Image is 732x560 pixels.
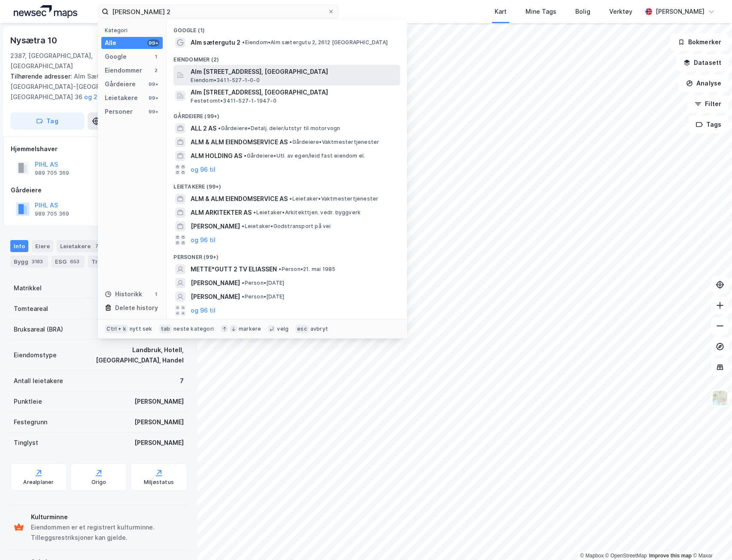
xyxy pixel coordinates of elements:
div: tab [159,325,172,333]
div: Leietakere [57,240,104,252]
div: Landbruk, Hotell, [GEOGRAPHIC_DATA], Handel [67,345,184,365]
div: Bolig [575,6,590,17]
div: Personer (99+) [167,247,407,262]
button: og 96 til [191,164,216,175]
div: [PERSON_NAME] [134,417,184,427]
div: Google (1) [167,20,407,36]
div: Bygg [10,256,48,268]
button: Datasett [676,54,729,71]
div: 3183 [30,257,45,266]
div: Eiendommer [105,65,142,76]
div: Gårdeiere (99+) [167,106,407,122]
div: Miljøstatus [144,479,174,486]
span: Gårdeiere • Utl. av egen/leid fast eiendom el. [244,152,365,159]
div: 2 [152,67,159,74]
div: Historikk [105,289,142,299]
div: 99+ [147,40,159,46]
span: • [242,280,244,286]
div: 2387, [GEOGRAPHIC_DATA], [GEOGRAPHIC_DATA] [10,51,143,71]
div: velg [277,326,289,332]
span: ALM & ALM EIENDOMSERVICE AS [191,137,288,147]
span: • [242,293,244,300]
button: og 96 til [191,305,216,316]
span: Tilhørende adresser: [10,73,74,80]
div: Eiere [32,240,53,252]
button: og 96 til [191,235,216,245]
div: Eiendommen er et registrert kulturminne. Tilleggsrestriksjoner kan gjelde. [31,522,184,543]
a: Mapbox [580,553,604,559]
span: • [289,139,292,145]
div: Eiendomstype [14,350,57,360]
input: Søk på adresse, matrikkel, gårdeiere, leietakere eller personer [109,5,328,18]
div: Kulturminne [31,512,184,522]
div: Punktleie [14,396,42,407]
div: 989 705 369 [35,210,69,217]
span: Leietaker • Vaktmestertjenester [289,195,378,202]
span: • [279,266,281,272]
div: Tomteareal [14,304,48,314]
div: Kontrollprogram for chat [689,519,732,560]
span: • [244,152,246,159]
div: Matrikkel [14,283,42,293]
div: Delete history [115,303,158,313]
div: esc [295,325,309,333]
div: nytt søk [130,326,152,332]
div: Gårdeiere [105,79,136,89]
span: • [242,223,244,229]
div: [PERSON_NAME] [134,396,184,407]
button: Filter [687,95,729,113]
div: Google [105,52,127,62]
span: ALM ARKITEKTER AS [191,207,252,218]
span: • [253,209,256,216]
span: Leietaker • Godstransport på vei [242,223,331,230]
span: ALM & ALM EIENDOMSERVICE AS [191,194,288,204]
button: Analyse [679,75,729,92]
div: Antall leietakere [14,376,63,386]
span: ALL 2 AS [191,123,216,134]
div: 7 [180,376,184,386]
span: Eiendom • 3411-527-1-0-0 [191,77,259,84]
span: Person • 21. mai 1985 [279,266,335,273]
div: Leietakere (99+) [167,177,407,192]
div: 989 705 369 [35,170,69,177]
span: • [218,125,221,131]
span: Alm [STREET_ADDRESS], [GEOGRAPHIC_DATA] [191,67,397,77]
div: Arealplaner [23,479,54,486]
a: Improve this map [649,553,692,559]
div: Historikk (1) [167,317,407,333]
div: Hjemmelshaver [11,144,187,154]
div: Mine Tags [525,6,556,17]
div: Tinglyst [14,438,38,448]
img: Z [712,390,728,406]
span: • [289,195,292,202]
span: Leietaker • Arkitekttjen. vedr. byggverk [253,209,361,216]
div: 7 [92,242,101,250]
button: Bokmerker [671,33,729,51]
span: ALM HOLDING AS [191,151,242,161]
span: Festetomt • 3411-527-1-1947-0 [191,97,276,104]
span: Gårdeiere • Vaktmestertjenester [289,139,379,146]
div: 653 [68,257,81,266]
span: Eiendom • Alm sætergutu 2, 2612 [GEOGRAPHIC_DATA] [242,39,388,46]
div: Bruksareal (BRA) [14,324,63,335]
span: • [242,39,245,46]
button: Tags [689,116,729,133]
span: Gårdeiere • Detalj. deler/utstyr til motorvogn [218,125,340,132]
div: 99+ [147,94,159,101]
div: Festegrunn [14,417,47,427]
div: Alm Sætergutu 51, [GEOGRAPHIC_DATA]-[GEOGRAPHIC_DATA] 770, [GEOGRAPHIC_DATA] 36 [10,71,180,102]
div: Leietakere [105,93,138,103]
div: Nysætra 10 [10,33,59,47]
span: [PERSON_NAME] [191,278,240,288]
div: [PERSON_NAME] [134,438,184,448]
a: OpenStreetMap [605,553,647,559]
div: Gårdeiere [11,185,187,195]
button: Tag [10,113,84,130]
div: 1 [152,291,159,298]
span: Alm [STREET_ADDRESS], [GEOGRAPHIC_DATA] [191,87,397,97]
div: Ctrl + k [105,325,128,333]
iframe: Chat Widget [689,519,732,560]
div: neste kategori [173,326,214,332]
div: Info [10,240,28,252]
div: 99+ [147,108,159,115]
